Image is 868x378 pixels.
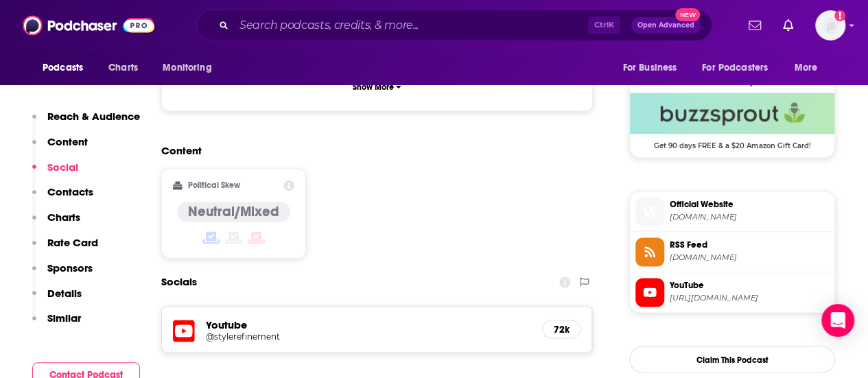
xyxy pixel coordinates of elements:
[635,197,829,226] a: Official Website[DOMAIN_NAME]
[631,17,701,34] button: Open AdvancedNew
[588,16,620,34] span: Ctrl K
[630,93,834,149] a: Buzzsprout Deal: Get 90 days FREE & a $20 Amazon Gift Card!
[47,110,140,123] p: Reach & Audience
[32,110,140,135] button: Reach & Audience
[188,180,240,190] h2: Political Skew
[108,58,138,78] span: Charts
[675,8,700,21] span: New
[188,203,279,220] h4: Neutral/Mixed
[815,10,845,40] button: Show profile menu
[32,311,81,337] button: Similar
[47,311,81,324] p: Similar
[47,236,98,249] p: Rate Card
[743,14,766,37] a: Show notifications dropdown
[196,10,712,41] div: Search podcasts, credits, & more...
[206,331,425,341] h5: @stylerefinement
[670,252,829,263] span: feeds.buzzsprout.com
[47,135,88,148] p: Content
[163,58,211,78] span: Monitoring
[670,198,829,211] span: Official Website
[32,261,93,287] button: Sponsors
[693,55,788,81] button: open menu
[635,278,829,307] a: YouTube[URL][DOMAIN_NAME]
[23,12,154,38] img: Podchaser - Follow, Share and Rate Podcasts
[815,10,845,40] span: Logged in as AtriaBooks
[777,14,799,37] a: Show notifications dropdown
[821,304,854,337] div: Open Intercom Messenger
[630,134,834,150] span: Get 90 days FREE & a $20 Amazon Gift Card!
[670,293,829,303] span: https://www.youtube.com/@stylerefinement
[32,135,88,161] button: Content
[795,58,818,78] span: More
[630,93,834,134] img: Buzzsprout Deal: Get 90 days FREE & a $20 Amazon Gift Card!
[613,55,694,81] button: open menu
[353,82,394,92] p: Show More
[43,58,83,78] span: Podcasts
[47,287,82,300] p: Details
[554,323,569,335] h5: 72k
[785,55,835,81] button: open menu
[32,185,93,211] button: Contacts
[47,185,93,198] p: Contacts
[834,10,845,21] svg: Add a profile image
[629,346,835,373] button: Claim This Podcast
[32,161,78,186] button: Social
[32,236,98,261] button: Rate Card
[670,212,829,222] span: buzzsprout.com
[33,55,101,81] button: open menu
[47,261,93,274] p: Sponsors
[161,144,582,157] h2: Content
[32,287,82,312] button: Details
[99,55,146,81] a: Charts
[815,10,845,40] img: User Profile
[206,331,531,341] a: @stylerefinement
[637,22,694,29] span: Open Advanced
[206,318,531,331] h5: Youtube
[670,279,829,292] span: YouTube
[173,74,581,99] button: Show More
[635,237,829,266] a: RSS Feed[DOMAIN_NAME]
[234,14,588,36] input: Search podcasts, credits, & more...
[702,58,768,78] span: For Podcasters
[153,55,229,81] button: open menu
[47,161,78,174] p: Social
[32,211,80,236] button: Charts
[161,269,197,295] h2: Socials
[47,211,80,224] p: Charts
[622,58,677,78] span: For Business
[670,239,829,251] span: RSS Feed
